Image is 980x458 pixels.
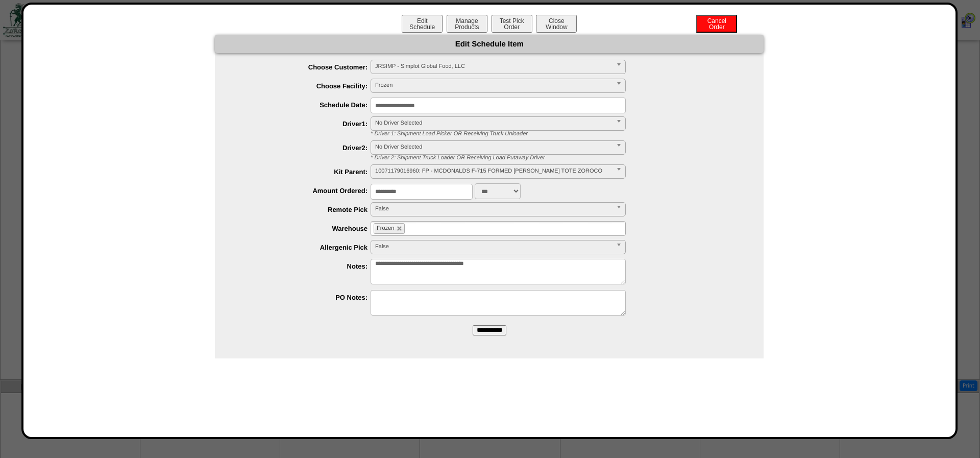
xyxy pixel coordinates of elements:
[375,117,612,129] span: No Driver Selected
[235,144,371,152] label: Driver2:
[535,23,578,31] a: CloseWindow
[235,63,371,71] label: Choose Customer:
[375,203,612,215] span: False
[402,15,443,33] button: EditSchedule
[363,131,764,137] div: * Driver 1: Shipment Load Picker OR Receiving Truck Unloader
[235,262,371,270] label: Notes:
[235,244,371,251] label: Allergenic Pick
[235,101,371,109] label: Schedule Date:
[235,168,371,176] label: Kit Parent:
[215,35,764,53] div: Edit Schedule Item
[235,294,371,301] label: PO Notes:
[235,225,371,232] label: Warehouse
[696,15,737,33] button: CancelOrder
[492,15,532,33] button: Test PickOrder
[375,240,612,253] span: False
[235,82,371,90] label: Choose Facility:
[235,120,371,128] label: Driver1:
[536,15,577,33] button: CloseWindow
[363,155,764,161] div: * Driver 2: Shipment Truck Loader OR Receiving Load Putaway Driver
[235,206,371,213] label: Remote Pick
[447,15,487,33] button: ManageProducts
[235,187,371,195] label: Amount Ordered:
[377,225,394,231] span: Frozen
[375,141,612,153] span: No Driver Selected
[375,79,612,91] span: Frozen
[375,165,612,177] span: 10071179016960: FP - MCDONALDS F-715 FORMED [PERSON_NAME] TOTE ZOROCO
[375,60,612,73] span: JRSIMP - Simplot Global Food, LLC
